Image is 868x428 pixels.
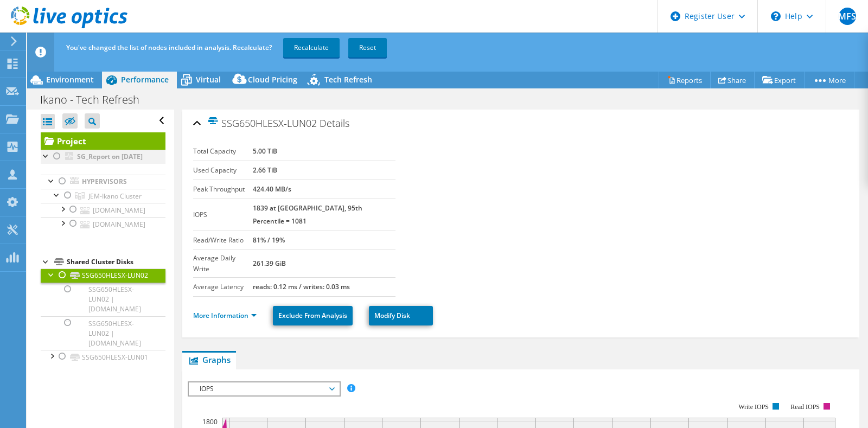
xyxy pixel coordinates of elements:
text: 1800 [202,417,218,426]
b: 5.00 TiB [253,146,277,156]
span: JEM-Ikano Cluster [88,191,142,201]
span: MFS [839,8,856,25]
a: Exclude From Analysis [273,306,353,325]
b: 1839 at [GEOGRAPHIC_DATA], 95th Percentile = 1081 [253,203,362,226]
div: Shared Cluster Disks [67,255,165,269]
a: Modify Disk [369,306,433,325]
span: Cloud Pricing [248,74,297,85]
span: Graphs [188,354,231,365]
h1: Ikano - Tech Refresh [35,94,156,106]
a: Export [754,72,805,88]
a: More Information [193,311,257,320]
a: SSG650HLESX-LUN02 [41,269,165,283]
span: Virtual [196,74,221,85]
label: Used Capacity [193,165,253,176]
a: SSG650HLESX-LUN02 | [DOMAIN_NAME] [41,316,165,350]
span: Details [320,117,349,130]
span: Tech Refresh [324,74,372,85]
a: Project [41,132,165,150]
svg: \n [771,11,781,21]
a: SG_Report on [DATE] [41,150,165,164]
b: reads: 0.12 ms / writes: 0.03 ms [253,282,350,291]
a: JEM-Ikano Cluster [41,189,165,203]
label: IOPS [193,209,253,220]
label: Total Capacity [193,146,253,157]
a: Reports [659,72,711,88]
a: More [804,72,854,88]
b: 261.39 GiB [253,259,286,268]
label: Average Daily Write [193,253,253,274]
a: Recalculate [283,38,340,58]
a: Hypervisors [41,175,165,189]
label: Read/Write Ratio [193,235,253,246]
span: IOPS [194,382,334,395]
b: SG_Report on [DATE] [77,152,143,161]
span: You've changed the list of nodes included in analysis. Recalculate? [66,43,272,52]
span: Performance [121,74,169,85]
span: Environment [46,74,94,85]
a: SSG650HLESX-LUN02 | [DOMAIN_NAME] [41,283,165,316]
b: 81% / 19% [253,235,285,245]
b: 2.66 TiB [253,165,277,175]
a: [DOMAIN_NAME] [41,217,165,231]
span: SSG650HLESX-LUN02 [207,117,317,129]
label: Average Latency [193,282,253,292]
text: Write IOPS [738,403,769,411]
a: SSG650HLESX-LUN01 [41,350,165,364]
label: Peak Throughput [193,184,253,195]
a: [DOMAIN_NAME] [41,203,165,217]
text: Read IOPS [791,403,820,411]
b: 424.40 MB/s [253,184,291,194]
a: Reset [348,38,387,58]
a: Share [710,72,755,88]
